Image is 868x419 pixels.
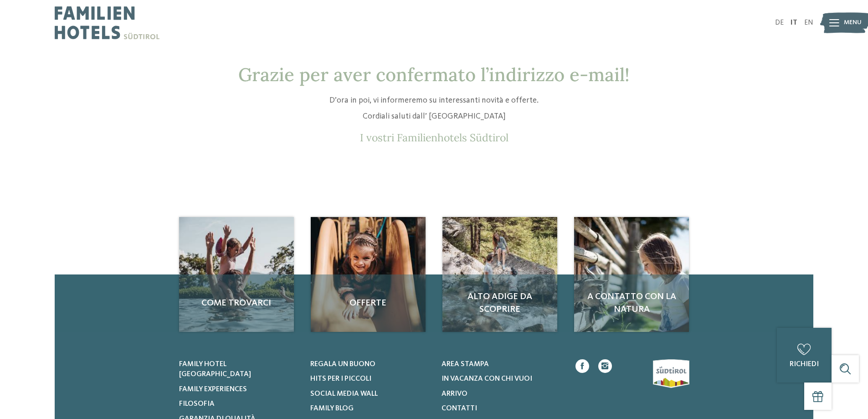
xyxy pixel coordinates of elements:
a: Family experiences [179,384,299,394]
a: Confermazione e-mail Come trovarci [179,217,294,332]
span: Come trovarci [188,297,285,310]
a: Confermazione e-mail A contatto con la natura [574,217,689,332]
p: D’ora in poi, vi informeremo su interessanti novità e offerte. [218,95,651,106]
span: Grazie per aver confermato l’indirizzo e-mail! [238,63,630,86]
a: Family Blog [310,403,430,414]
a: DE [775,19,784,26]
a: Hits per i piccoli [310,374,430,384]
span: Offerte [320,297,416,310]
a: Confermazione e-mail Alto Adige da scoprire [442,217,557,332]
span: richiedi [790,361,819,368]
span: Hits per i piccoli [310,375,371,383]
span: Family hotel [GEOGRAPHIC_DATA] [179,361,251,378]
span: Social Media Wall [310,390,378,398]
a: Family hotel [GEOGRAPHIC_DATA] [179,359,299,380]
a: Filosofia [179,399,299,409]
span: Alto Adige da scoprire [452,290,548,316]
span: In vacanza con chi vuoi [442,375,532,383]
p: Cordiali saluti dall’ [GEOGRAPHIC_DATA] [218,111,651,122]
span: Family Blog [310,405,354,412]
a: Confermazione e-mail Offerte [311,217,426,332]
span: Family experiences [179,386,247,393]
a: Social Media Wall [310,389,430,399]
p: I vostri Familienhotels Südtirol [218,131,651,144]
a: Regala un buono [310,359,430,369]
a: In vacanza con chi vuoi [442,374,561,384]
img: Confermazione e-mail [179,217,294,332]
img: Confermazione e-mail [442,217,557,332]
span: Arrivo [442,390,467,398]
a: IT [791,19,797,26]
span: A contatto con la natura [583,290,680,316]
a: EN [804,19,813,26]
img: Confermazione e-mail [574,217,689,332]
span: Menu [844,18,862,27]
img: Confermazione e-mail [311,217,426,332]
span: Regala un buono [310,361,375,368]
a: Contatti [442,403,561,414]
span: Area stampa [442,361,489,368]
a: Arrivo [442,389,561,399]
span: Contatti [442,405,477,412]
span: Filosofia [179,400,215,408]
a: richiedi [777,328,832,383]
a: Area stampa [442,359,561,369]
